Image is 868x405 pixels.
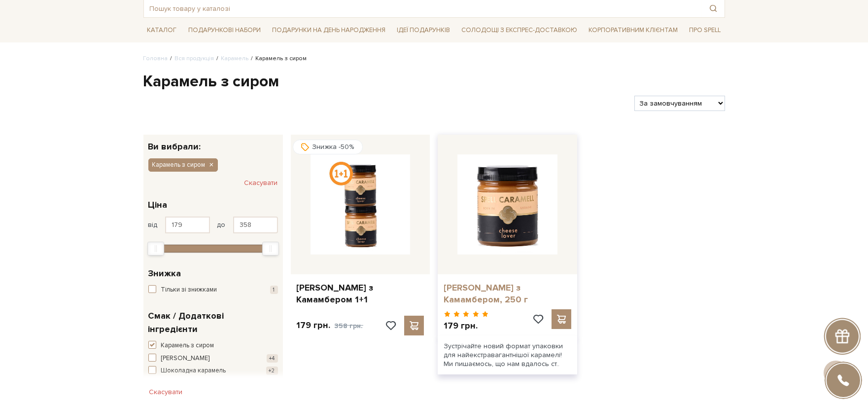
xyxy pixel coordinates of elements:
[293,140,363,154] div: Знижка -50%
[297,320,363,331] p: 179 грн.
[457,22,581,38] a: Солодощі з експрес-доставкою
[444,282,571,305] a: [PERSON_NAME] з Камамбером, 250 г
[335,322,363,330] span: 358 грн.
[685,23,725,38] span: Про Spell
[148,158,218,171] button: Карамель з сиром
[393,23,454,38] span: Ідеї подарунків
[161,366,226,376] span: Шоколадна карамель
[148,285,278,295] button: Тільки зі знижками 1
[147,242,164,256] div: Min
[148,341,278,351] button: Карамель з сиром
[152,160,206,169] span: Карамель з сиром
[148,221,158,229] span: від
[438,336,577,375] div: Зустрічайте новий формат упаковки для найекстравагантнішої карамелі! Ми пишаємось, що нам вдалось...
[143,72,725,92] h1: Карамель з сиром
[244,175,278,191] button: Скасувати
[268,23,389,38] span: Подарунки на День народження
[148,267,181,280] span: Знижка
[184,23,265,38] span: Подарункові набори
[311,154,411,255] img: Карамель з Камамбером 1+1
[165,217,210,233] input: Ціна
[143,135,283,151] div: Ви вибрали:
[148,198,168,212] span: Ціна
[143,55,168,62] a: Головна
[161,341,214,351] span: Карамель з сиром
[444,320,488,331] p: 179 грн.
[148,354,278,364] button: [PERSON_NAME] +4
[175,55,214,62] a: Вся продукція
[143,384,189,400] button: Скасувати
[249,54,307,63] li: Карамель з сиром
[266,367,278,375] span: +2
[262,242,279,256] div: Max
[148,366,278,376] button: Шоколадна карамель +2
[161,354,210,364] span: [PERSON_NAME]
[217,221,226,229] span: до
[297,282,424,305] a: [PERSON_NAME] з Камамбером 1+1
[143,23,181,38] span: Каталог
[233,217,278,233] input: Ціна
[221,55,249,62] a: Карамель
[148,309,276,336] span: Смак / Додаткові інгредієнти
[585,22,682,38] a: Корпоративним клієнтам
[161,285,217,295] span: Тільки зі знижками
[270,286,278,294] span: 1
[267,354,278,363] span: +4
